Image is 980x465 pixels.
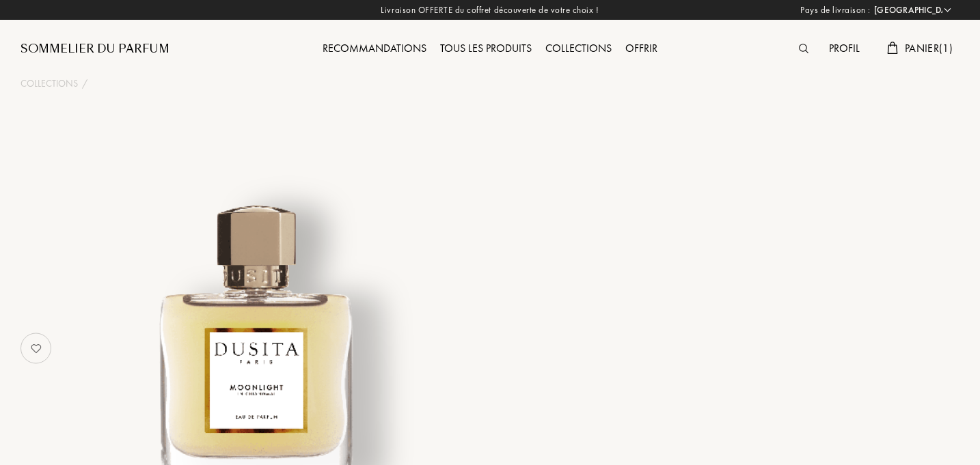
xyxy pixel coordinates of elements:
a: Tous les produits [433,41,539,55]
a: Profil [822,41,867,55]
img: search_icn.svg [799,44,808,53]
div: Offrir [618,40,664,58]
a: Recommandations [316,41,433,55]
a: Sommelier du Parfum [21,41,169,57]
img: no_like_p.png [23,335,50,362]
span: Panier ( 1 ) [905,41,953,55]
a: Offrir [618,41,664,55]
div: Profil [822,40,867,58]
img: cart.svg [887,42,898,54]
div: Collections [539,40,618,58]
div: Tous les produits [433,40,539,58]
div: / [82,76,87,91]
div: Recommandations [316,40,433,58]
span: Pays de livraison : [800,3,871,17]
a: Collections [539,41,618,55]
a: Collections [21,76,78,91]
